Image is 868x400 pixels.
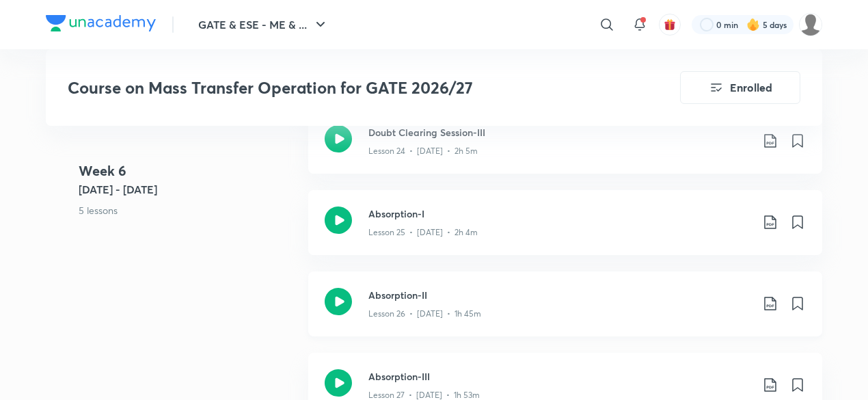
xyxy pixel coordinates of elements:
[746,18,760,31] img: streak
[368,288,751,302] h3: Absorption-II
[664,18,676,31] img: avatar
[79,161,297,181] h4: Week 6
[368,206,751,221] h3: Absorption-I
[79,181,297,198] h5: [DATE] - [DATE]
[368,226,478,239] p: Lesson 25 • [DATE] • 2h 4m
[190,11,337,38] button: GATE & ESE - ME & ...
[308,271,822,353] a: Absorption-IILesson 26 • [DATE] • 1h 45m
[46,15,156,35] a: Company Logo
[680,71,800,104] button: Enrolled
[368,125,751,139] h3: Doubt Clearing Session-III
[308,109,822,190] a: Doubt Clearing Session-IIILesson 24 • [DATE] • 2h 5m
[799,13,822,36] img: Gungun
[46,15,156,31] img: Company Logo
[308,190,822,271] a: Absorption-ILesson 25 • [DATE] • 2h 4m
[68,78,603,98] h3: Course on Mass Transfer Operation for GATE 2026/27
[368,308,481,320] p: Lesson 26 • [DATE] • 1h 45m
[368,145,478,157] p: Lesson 24 • [DATE] • 2h 5m
[368,369,751,384] h3: Absorption-III
[79,203,297,217] p: 5 lessons
[659,14,681,36] button: avatar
